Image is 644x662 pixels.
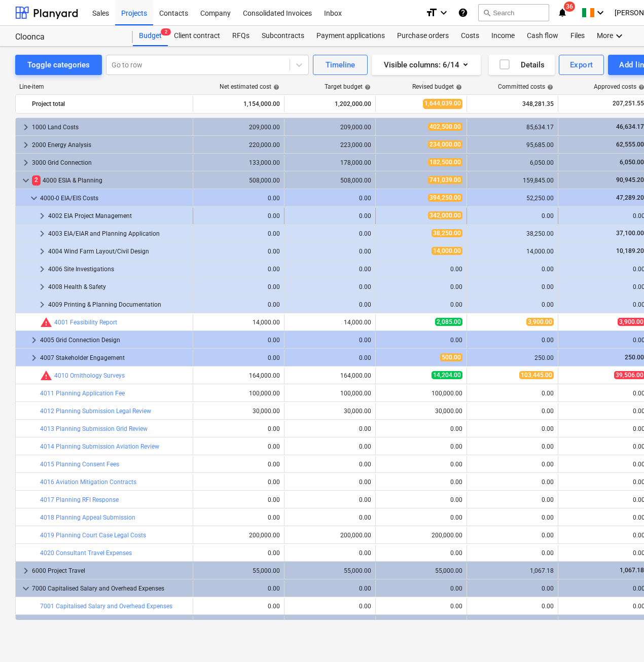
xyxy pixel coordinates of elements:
[289,337,371,344] div: 0.00
[40,332,189,348] div: 4005 Grid Connection Design
[471,124,554,131] div: 85,634.17
[613,30,625,42] i: keyboard_arrow_down
[458,7,468,19] i: Knowledge base
[471,585,554,592] div: 0.00
[289,479,371,486] div: 0.00
[20,565,32,577] span: keyboard_arrow_right
[380,567,462,574] div: 55,000.00
[197,532,280,539] div: 200,000.00
[289,96,371,112] div: 1,202,000.00
[36,263,48,275] span: keyboard_arrow_right
[289,195,371,202] div: 0.00
[380,266,462,273] div: 0.00
[483,9,491,17] span: search
[489,55,555,75] button: Details
[428,176,462,184] span: 741,039.00
[54,372,125,379] a: 4010 Ornithology Surveys
[197,408,280,415] div: 30,000.00
[471,390,554,397] div: 0.00
[471,266,554,273] div: 0.00
[197,337,280,344] div: 0.00
[133,26,168,46] div: Budget
[478,4,549,21] button: Search
[289,301,371,308] div: 0.00
[289,159,371,166] div: 178,000.00
[197,195,280,202] div: 0.00
[226,26,256,46] a: RFQs
[32,616,189,632] div: 9000 Project PR, PA & Comms
[380,390,462,397] div: 100,000.00
[471,141,554,149] div: 95,685.00
[498,58,545,71] div: Details
[485,26,521,46] a: Income
[380,514,462,521] div: 0.00
[289,408,371,415] div: 30,000.00
[471,549,554,557] div: 0.00
[559,55,604,75] button: Export
[455,26,485,46] div: Costs
[20,618,32,630] span: keyboard_arrow_right
[313,55,368,75] button: Timeline
[593,613,644,662] iframe: Chat Widget
[20,121,32,133] span: keyboard_arrow_right
[28,192,40,204] span: keyboard_arrow_down
[197,479,280,486] div: 0.00
[570,58,593,71] div: Export
[471,514,554,521] div: 0.00
[15,55,102,75] button: Toggle categories
[197,354,280,361] div: 0.00
[197,283,280,290] div: 0.00
[32,563,189,579] div: 6000 Project Travel
[471,96,554,112] div: 348,281.35
[471,301,554,308] div: 0.00
[197,390,280,397] div: 100,000.00
[432,247,462,255] span: 14,000.00
[36,210,48,222] span: keyboard_arrow_right
[15,32,121,43] div: Cloonca
[435,318,462,326] span: 2,085.00
[289,425,371,432] div: 0.00
[564,2,575,12] span: 36
[40,316,52,328] span: Committed costs exceed revised budget
[380,549,462,557] div: 0.00
[289,283,371,290] div: 0.00
[197,96,280,112] div: 1,154,000.00
[32,96,189,112] div: Project total
[168,26,226,46] a: Client contract
[28,334,40,346] span: keyboard_arrow_right
[197,549,280,557] div: 0.00
[133,26,168,46] a: Budget2
[471,479,554,486] div: 0.00
[197,514,280,521] div: 0.00
[197,230,280,237] div: 0.00
[471,496,554,503] div: 0.00
[471,461,554,468] div: 0.00
[471,159,554,166] div: 6,050.00
[20,174,32,187] span: keyboard_arrow_down
[591,26,631,46] div: More
[432,229,462,237] span: 38,250.00
[256,26,310,46] div: Subcontracts
[54,319,117,326] a: 4001 Feasibility Report
[471,283,554,290] div: 0.00
[289,585,371,592] div: 0.00
[40,549,132,557] a: 4020 Consultant Travel Expenses
[197,372,280,379] div: 164,000.00
[384,58,469,71] div: Visible columns : 6/14
[289,212,371,219] div: 0.00
[40,443,159,450] a: 4014 Planning Submission Aviation Review
[363,84,371,90] span: help
[289,532,371,539] div: 200,000.00
[40,479,136,486] a: 4016 Aviation Mitigation Contracts
[428,211,462,219] span: 342,000.00
[32,119,189,135] div: 1000 Land Costs
[197,266,280,273] div: 0.00
[545,84,553,90] span: help
[564,26,591,46] div: Files
[471,425,554,432] div: 0.00
[372,55,481,75] button: Visible columns:6/14
[220,83,279,90] div: Net estimated cost
[289,124,371,131] div: 209,000.00
[40,190,189,206] div: 4000-0 EIA/EIS Costs
[289,230,371,237] div: 0.00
